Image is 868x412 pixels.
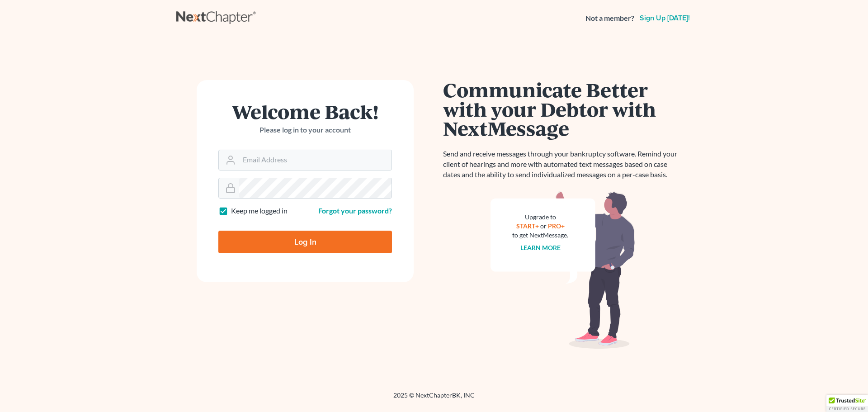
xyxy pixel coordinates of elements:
[218,102,392,121] h1: Welcome Back!
[548,222,565,230] a: PRO+
[176,391,692,407] div: 2025 © NextChapterBK, INC
[826,395,868,412] div: TrustedSite Certified
[231,206,288,216] label: Keep me logged in
[585,13,634,24] strong: Not a member?
[491,191,635,349] img: nextmessage_bg-59042aed3d76b12b5cd301f8e5b87938c9018125f34e5fa2b7a6b67550977c72.svg
[239,150,392,170] input: Email Address
[443,149,683,180] p: Send and receive messages through your bankruptcy software. Remind your client of hearings and mo...
[218,125,392,135] p: Please log in to your account
[318,206,392,215] a: Forgot your password?
[638,14,692,22] a: Sign up [DATE]!
[516,222,539,230] a: START+
[512,213,568,222] div: Upgrade to
[540,222,547,230] span: or
[512,231,568,240] div: to get NextMessage.
[443,80,683,138] h1: Communicate Better with your Debtor with NextMessage
[218,231,392,253] input: Log In
[520,244,561,251] a: Learn more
